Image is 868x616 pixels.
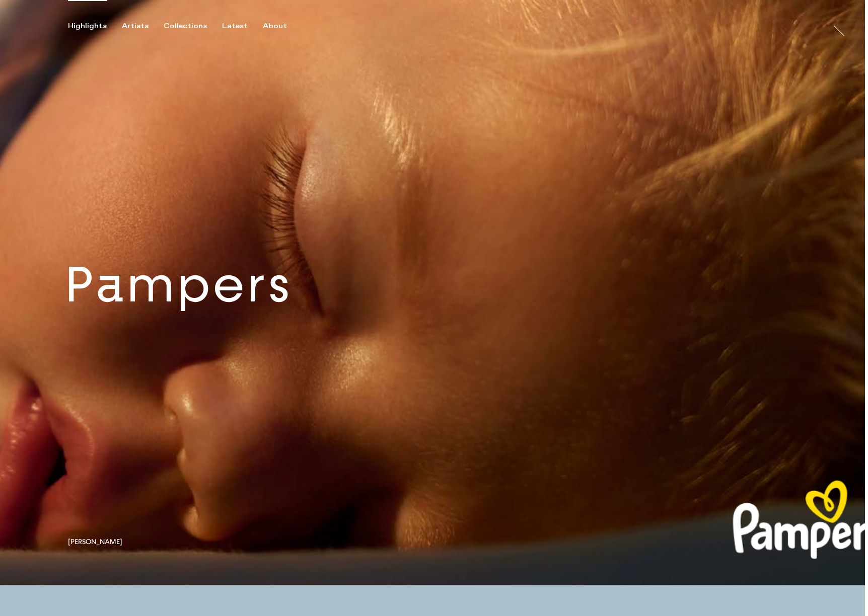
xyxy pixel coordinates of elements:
button: Highlights [68,22,122,31]
button: About [263,22,302,31]
div: Collections [164,22,207,31]
button: Artists [122,22,164,31]
button: Collections [164,22,222,31]
div: About [263,22,287,31]
div: Highlights [68,22,107,31]
button: Latest [222,22,263,31]
div: Artists [122,22,149,31]
div: Latest [222,22,248,31]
